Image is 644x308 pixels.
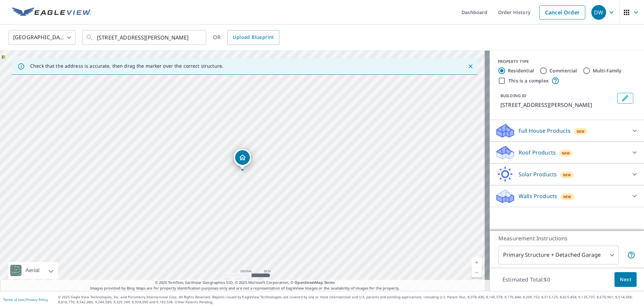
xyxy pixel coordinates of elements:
[508,67,534,74] label: Residential
[97,28,193,47] input: Search by address or latitude-longitude
[563,194,572,199] span: New
[617,93,633,104] button: Edit building 1
[495,123,639,139] div: Full House ProductsNew
[12,7,91,17] img: EV Logo
[227,30,279,45] a: Upload Blueprint
[8,28,75,47] div: [GEOGRAPHIC_DATA]
[549,67,577,74] label: Commercial
[495,188,639,204] div: Walls ProductsNew
[519,127,571,135] p: Full House Products
[472,267,482,278] a: Current Level 17, Zoom Out
[591,5,606,20] div: DW
[294,280,323,285] a: OpenStreetMap
[500,101,614,109] p: [STREET_ADDRESS][PERSON_NAME]
[498,234,635,242] p: Measurement Instructions
[519,192,557,200] p: Walls Products
[620,275,631,284] span: Next
[472,257,482,267] a: Current Level 17, Zoom In
[155,280,335,286] span: © 2025 TomTom, Earthstar Geographics SIO, © 2025 Microsoft Corporation, ©
[30,63,223,69] p: Check that the address is accurate, then drag the marker over the correct structure.
[3,298,48,302] p: |
[233,33,274,42] span: Upload Blueprint
[23,262,42,279] div: Aerial
[562,150,570,156] span: New
[519,148,556,157] p: Roof Products
[213,30,279,45] div: OR
[539,5,585,19] a: Cancel Order
[498,246,619,264] div: Primary Structure + Detached Garage
[593,67,622,74] label: Multi-Family
[563,172,571,178] span: New
[8,262,58,279] div: Aerial
[497,272,555,287] p: Estimated Total: $0
[508,77,549,84] label: This is a complex
[519,170,557,178] p: Solar Products
[3,297,24,302] a: Terms of Use
[498,59,636,65] div: PROPERTY TYPE
[577,129,585,134] span: New
[614,272,637,287] button: Next
[324,280,335,285] a: Terms
[58,295,641,305] p: © 2025 Eagle View Technologies, Inc. and Pictometry International Corp. All Rights Reserved. Repo...
[500,93,526,99] p: BUILDING ID
[495,144,639,161] div: Roof ProductsNew
[627,251,635,259] span: Your report will include the primary structure and a detached garage if one exists.
[495,166,639,182] div: Solar ProductsNew
[234,149,251,170] div: Dropped pin, building 1, Residential property, 94 Freedman Ave Nanuet, NY 10954
[466,62,475,71] button: Close
[26,297,48,302] a: Privacy Policy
